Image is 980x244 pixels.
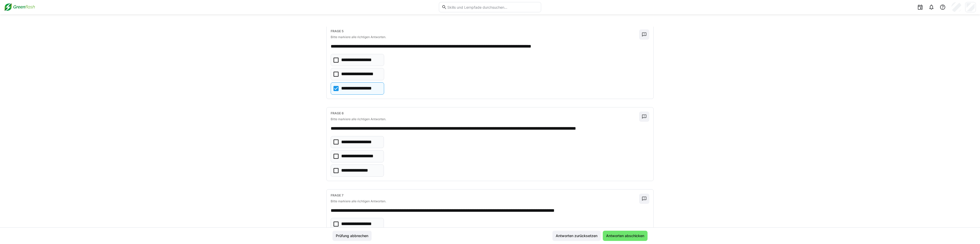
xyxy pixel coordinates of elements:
button: Prüfung abbrechen [332,231,372,241]
p: Bitte markiere alle richtigen Antworten. [331,117,639,121]
input: Skills und Lernpfade durchsuchen… [447,5,538,9]
h4: Frage 7 [331,194,639,197]
p: Bitte markiere alle richtigen Antworten. [331,35,639,39]
h4: Frage 6 [331,112,639,115]
h4: Frage 5 [331,29,639,33]
button: Antworten zurücksetzen [552,231,601,241]
span: Antworten abschicken [605,233,645,238]
span: Prüfung abbrechen [335,233,369,238]
span: Antworten zurücksetzen [555,233,598,238]
button: Antworten abschicken [603,231,648,241]
p: Bitte markiere alle richtigen Antworten. [331,199,639,203]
